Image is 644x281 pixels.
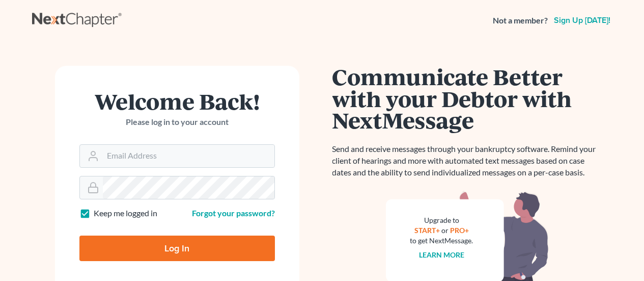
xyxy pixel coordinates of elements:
a: Forgot your password? [192,208,275,218]
a: START+ [414,226,440,235]
h1: Communicate Better with your Debtor with NextMessage [332,66,602,131]
p: Please log in to your account [79,116,275,128]
span: or [441,226,449,235]
div: Upgrade to [410,215,473,225]
a: Sign up [DATE]! [552,16,612,24]
a: Learn more [419,250,464,259]
strong: Not a member? [493,15,548,27]
p: Send and receive messages through your bankruptcy software. Remind your client of hearings and mo... [332,143,602,178]
input: Log In [79,236,275,261]
a: PRO+ [450,226,469,235]
div: to get NextMessage. [410,236,473,246]
label: Keep me logged in [94,208,157,219]
h1: Welcome Back! [79,90,275,112]
input: Email Address [103,145,274,167]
